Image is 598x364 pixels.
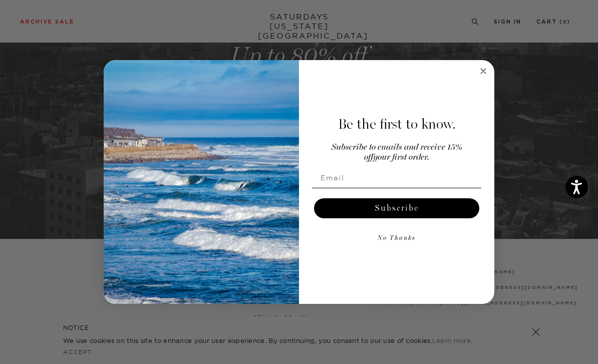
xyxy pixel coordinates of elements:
span: Subscribe to emails and receive 15% [332,143,462,152]
img: 125c788d-000d-4f3e-b05a-1b92b2a23ec9.jpeg [104,60,299,304]
span: Be the first to know. [338,116,456,133]
input: Email [312,168,481,188]
span: your first order. [373,153,429,162]
button: Subscribe [314,198,479,218]
span: off [364,153,373,162]
button: No Thanks [312,228,481,248]
img: underline [312,188,481,188]
button: Close dialog [477,65,489,77]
